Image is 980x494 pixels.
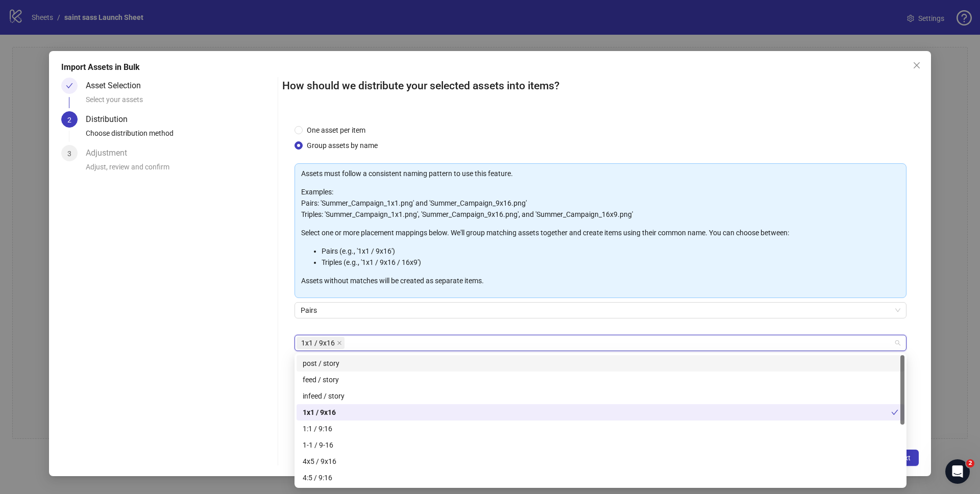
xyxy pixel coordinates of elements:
p: Examples: Pairs: 'Summer_Campaign_1x1.png' and 'Summer_Campaign_9x16.png' Triples: 'Summer_Campai... [301,186,900,220]
h2: How should we distribute your selected assets into items? [282,78,919,94]
div: infeed / story [297,388,904,404]
div: post / story [297,355,904,372]
span: check [66,82,73,89]
li: Triples (e.g., '1x1 / 9x16 / 16x9') [322,257,900,268]
div: post / story [303,358,898,369]
span: close [913,61,921,69]
button: Close [909,57,925,73]
div: 1:1 / 9:16 [303,423,898,434]
div: 4x5 / 9x16 [297,453,904,470]
span: check [891,409,898,416]
div: 1x1 / 9x16 [303,407,891,418]
div: 4:5 / 9:16 [303,472,898,483]
div: Choose distribution method [86,128,274,145]
li: Pairs (e.g., '1x1 / 9x16') [322,245,900,257]
span: Group assets by name [303,140,382,151]
span: One asset per item [303,125,370,136]
span: 1x1 / 9x16 [297,337,345,349]
div: 4x5 / 9x16 [303,456,898,467]
span: 1x1 / 9x16 [301,337,335,349]
p: Assets must follow a consistent naming pattern to use this feature. [301,168,900,179]
div: 1-1 / 9-16 [303,439,898,451]
div: Distribution [86,111,136,128]
span: 3 [67,150,71,158]
span: close [337,340,342,345]
span: Pairs [301,303,900,318]
span: 2 [67,116,71,124]
div: feed / story [303,374,898,385]
div: Adjustment [86,145,135,161]
iframe: Intercom live chat [945,459,970,484]
div: Asset Selection [86,78,149,94]
div: Import Assets in Bulk [61,61,919,73]
p: Select one or more placement mappings below. We'll group matching assets together and create item... [301,227,900,238]
div: 4:5 / 9:16 [297,470,904,486]
p: Assets without matches will be created as separate items. [301,275,900,286]
div: feed / story [297,372,904,388]
div: 1-1 / 9-16 [297,437,904,453]
div: Adjust, review and confirm [86,161,274,179]
div: 1x1 / 9x16 [297,404,904,421]
span: 2 [966,459,974,467]
div: Select your assets [86,94,274,111]
div: 1:1 / 9:16 [297,421,904,437]
div: infeed / story [303,390,898,402]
